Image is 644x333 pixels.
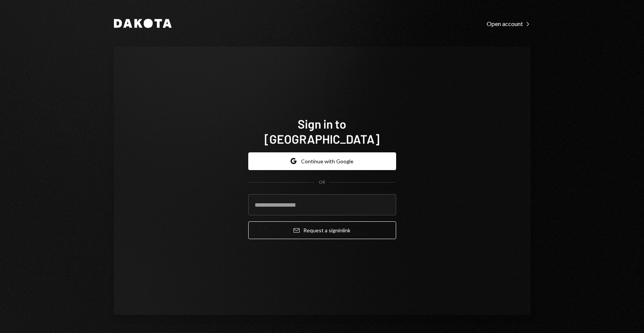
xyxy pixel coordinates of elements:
[248,116,396,146] h1: Sign in to [GEOGRAPHIC_DATA]
[487,19,530,28] a: Open account
[487,20,530,28] div: Open account
[319,179,325,186] div: OR
[248,152,396,170] button: Continue with Google
[248,221,396,239] button: Request a signinlink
